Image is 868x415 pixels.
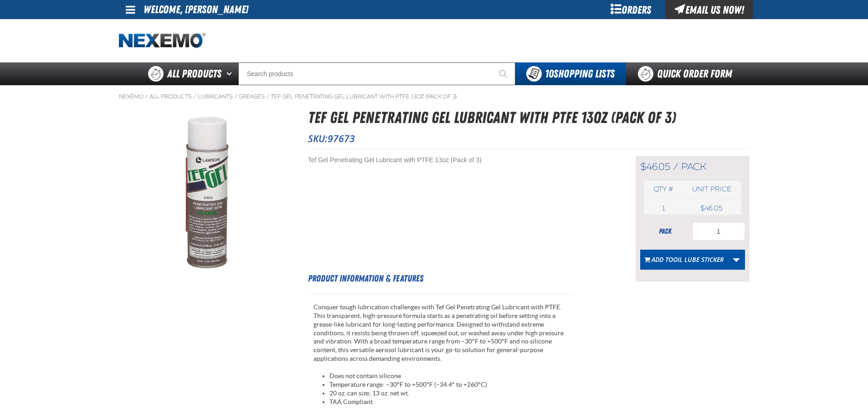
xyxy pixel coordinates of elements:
a: Lubricants [198,93,233,100]
h2: Product Information & Features [308,272,613,285]
td: Tef Gel Penetrating Gel Lubricant with PTFE 13oz (Pack of 3) [308,156,632,265]
li: TAA Compliant [329,398,570,406]
span: / [234,93,237,100]
li: Temperature range: –30°F to +500°F (–34.4° to +260°C) [329,380,570,389]
input: Search [238,62,515,85]
a: All Products [149,93,192,100]
h1: Tef Gel Penetrating Gel Lubricant with PTFE 13oz (Pack of 3) [308,106,750,130]
th: Unit price [683,181,740,198]
img: Nexemo logo [119,33,205,49]
div: pack [640,226,690,236]
span: pack [681,161,707,173]
span: / [145,93,148,100]
input: Product Quantity [693,222,745,241]
p: SKU: [308,132,750,145]
a: Greases [239,93,265,100]
img: Tef Gel Penetrating Gel Lubricant with PTFE 13oz (Pack of 3) [148,106,262,278]
span: 1 [662,204,665,212]
th: Qty # [644,181,683,198]
span: All Products [167,66,221,82]
a: Tef Gel Penetrating Gel Lubricant with PTFE 13oz (Pack of 3) [271,93,457,100]
span: / [266,93,269,100]
nav: Breadcrumbs [119,93,750,100]
button: Add toOIL LUBE STICKER [640,250,728,270]
button: You have 10 Shopping Lists. Open to view details [515,62,626,85]
li: Does not contain silicone [329,372,570,380]
a: Nexemo [119,93,144,100]
li: 20 oz. can size; 13 oz. net wt. [329,389,570,398]
a: Quick Order Form [626,62,749,85]
strong: 10 [545,67,554,80]
span: OIL LUBE STICKER [673,255,724,264]
button: Open All Products pages [223,62,238,85]
a: Home [119,33,205,49]
span: $46.05 [640,161,670,173]
span: 97673 [328,132,355,145]
span: Shopping Lists [545,67,615,80]
a: More Actions [728,250,745,270]
td: $46.05 [683,202,740,215]
span: / [193,93,196,100]
span: / [673,161,678,173]
button: Start Searching [493,62,515,85]
span: Add to [652,255,724,264]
